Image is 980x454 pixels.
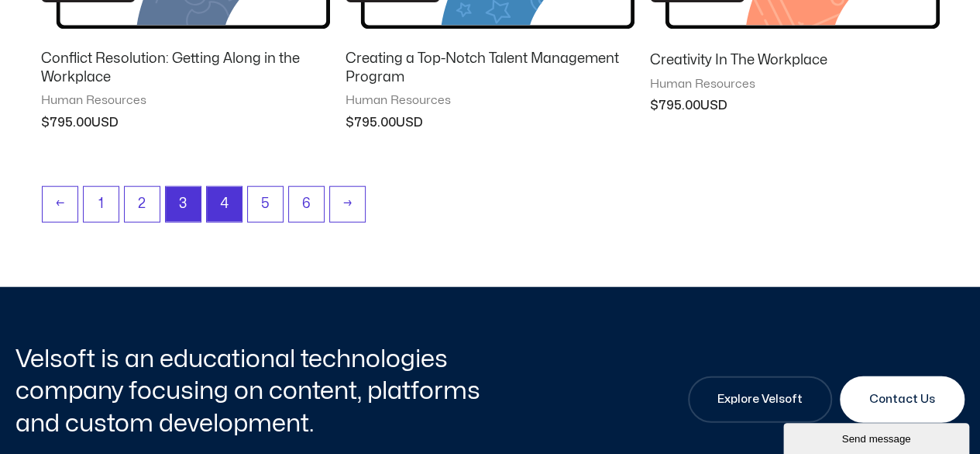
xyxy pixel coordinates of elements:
span: $ [650,99,658,112]
iframe: chat widget [783,420,972,454]
span: Page 3 [166,187,201,222]
a: → [330,187,365,222]
span: Human Resources [41,93,330,109]
h2: Conflict Resolution: Getting Along in the Workplace [41,50,330,86]
bdi: 795.00 [346,116,396,129]
a: Page 4 [207,187,242,222]
a: ← [43,187,77,222]
a: Creativity In The Workplace [650,51,939,76]
span: Contact Us [869,390,935,409]
a: Conflict Resolution: Getting Along in the Workplace [41,50,330,93]
bdi: 795.00 [41,116,91,129]
span: $ [346,116,354,129]
a: Contact Us [840,376,965,423]
a: Page 1 [84,187,119,222]
h2: Velsoft is an educational technologies company focusing on content, platforms and custom developm... [15,343,487,440]
a: Page 6 [289,187,324,222]
a: Explore Velsoft [688,376,832,423]
a: Page 5 [248,187,283,222]
span: Human Resources [650,77,939,92]
bdi: 795.00 [650,99,700,112]
h2: Creating a Top-Notch Talent Management Program [346,50,634,86]
span: $ [41,116,50,129]
span: Human Resources [346,93,634,109]
h2: Creativity In The Workplace [650,51,939,69]
a: Creating a Top-Notch Talent Management Program [346,50,634,93]
a: Page 2 [125,187,160,222]
span: Explore Velsoft [717,390,803,409]
nav: Product Pagination [41,186,940,230]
